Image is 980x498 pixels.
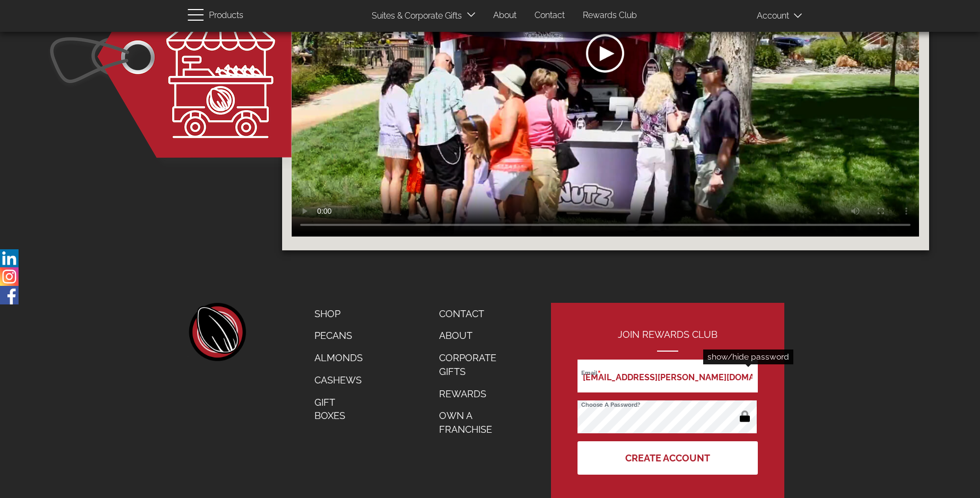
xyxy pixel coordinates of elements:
[431,325,517,347] a: About
[575,5,645,26] a: Rewards Club
[188,303,246,361] a: home
[307,391,371,427] a: Gift Boxes
[307,369,371,391] a: Cashews
[431,405,517,440] a: Own a Franchise
[307,303,371,325] a: Shop
[527,5,573,26] a: Contact
[431,383,517,405] a: Rewards
[307,325,371,347] a: Pecans
[577,441,758,475] button: Create Account
[307,347,371,369] a: Almonds
[364,6,465,27] a: Suites & Corporate Gifts
[485,5,524,26] a: About
[431,347,517,382] a: Corporate Gifts
[703,350,793,364] div: show/hide password
[577,360,758,392] input: Email
[577,329,758,352] h2: Join Rewards Club
[209,8,243,23] span: Products
[431,303,517,325] a: Contact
